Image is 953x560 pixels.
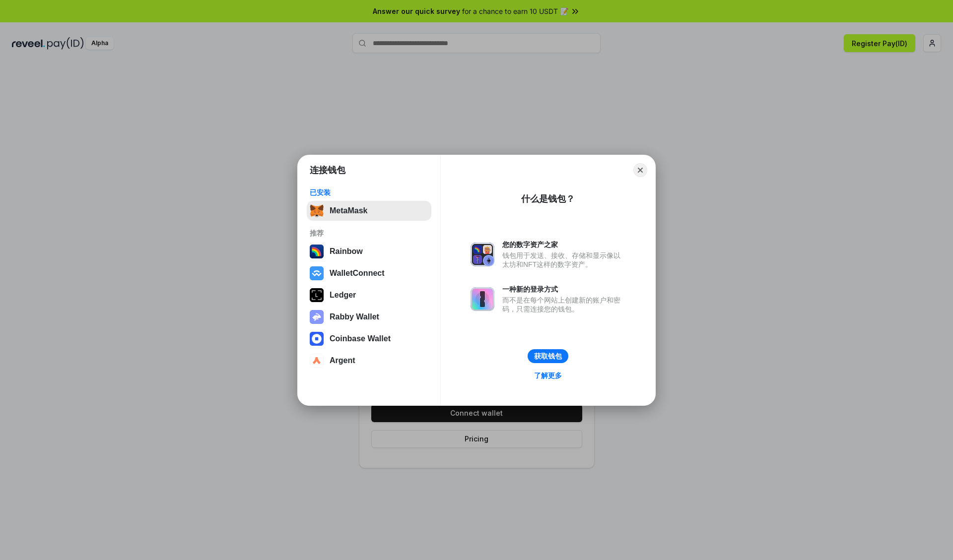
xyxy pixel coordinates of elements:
[528,369,568,382] a: 了解更多
[310,204,324,218] img: svg+xml,%3Csvg%20fill%3D%22none%22%20height%3D%2233%22%20viewBox%3D%220%200%2035%2033%22%20width%...
[633,163,647,177] button: Close
[534,371,562,380] div: 了解更多
[330,334,391,343] div: Coinbase Wallet
[310,332,324,346] img: svg+xml,%3Csvg%20width%3D%2228%22%20height%3D%2228%22%20viewBox%3D%220%200%2028%2028%22%20fill%3D...
[502,240,625,249] div: 您的数字资产之家
[310,164,345,176] h1: 连接钱包
[307,329,431,349] button: Coinbase Wallet
[502,251,625,269] div: 钱包用于发送、接收、存储和显示像以太坊和NFT这样的数字资产。
[330,206,367,215] div: MetaMask
[534,352,562,361] div: 获取钱包
[471,243,494,266] img: svg+xml,%3Csvg%20xmlns%3D%22http%3A%2F%2Fwww.w3.org%2F2000%2Fsvg%22%20fill%3D%22none%22%20viewBox...
[330,356,355,365] div: Argent
[307,201,431,221] button: MetaMask
[521,193,575,205] div: 什么是钱包？
[307,285,431,305] button: Ledger
[310,229,428,238] div: 推荐
[310,354,324,368] img: svg+xml,%3Csvg%20width%3D%2228%22%20height%3D%2228%22%20viewBox%3D%220%200%2028%2028%22%20fill%3D...
[307,263,431,283] button: WalletConnect
[307,351,431,371] button: Argent
[502,285,625,294] div: 一种新的登录方式
[330,269,385,278] div: WalletConnect
[471,287,494,311] img: svg+xml,%3Csvg%20xmlns%3D%22http%3A%2F%2Fwww.w3.org%2F2000%2Fsvg%22%20fill%3D%22none%22%20viewBox...
[528,349,568,363] button: 获取钱包
[330,312,379,321] div: Rabby Wallet
[310,266,324,280] img: svg+xml,%3Csvg%20width%3D%2228%22%20height%3D%2228%22%20viewBox%3D%220%200%2028%2028%22%20fill%3D...
[310,310,324,324] img: svg+xml,%3Csvg%20xmlns%3D%22http%3A%2F%2Fwww.w3.org%2F2000%2Fsvg%22%20fill%3D%22none%22%20viewBox...
[330,247,363,256] div: Rainbow
[310,188,428,197] div: 已安装
[310,288,324,302] img: svg+xml,%3Csvg%20xmlns%3D%22http%3A%2F%2Fwww.w3.org%2F2000%2Fsvg%22%20width%3D%2228%22%20height%3...
[307,307,431,327] button: Rabby Wallet
[310,245,324,258] img: svg+xml,%3Csvg%20width%3D%22120%22%20height%3D%22120%22%20viewBox%3D%220%200%20120%20120%22%20fil...
[307,242,431,261] button: Rainbow
[330,291,356,300] div: Ledger
[502,296,625,313] div: 而不是在每个网站上创建新的账户和密码，只需连接您的钱包。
